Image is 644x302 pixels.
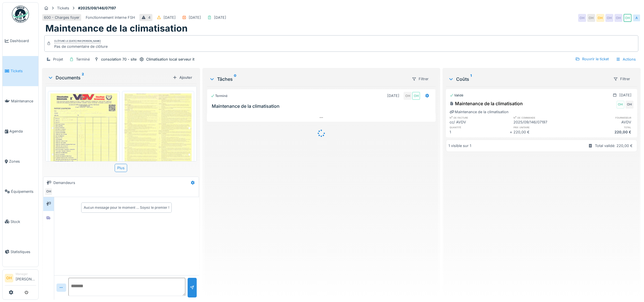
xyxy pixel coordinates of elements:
[448,143,471,148] div: 1 visible sur 1
[148,15,150,20] div: 4
[448,76,609,82] div: Coûts
[450,100,523,107] div: Maintenance de la climatisation
[624,14,632,22] div: OH
[11,189,36,194] span: Équipements
[412,92,420,100] div: OH
[605,14,613,22] div: OH
[3,177,38,207] a: Équipements
[613,55,638,63] div: Actions
[45,188,53,196] div: OH
[573,119,633,125] div: AVDV
[573,125,633,129] h6: total
[573,129,633,135] div: 220,00 €
[3,26,38,56] a: Dashboard
[611,75,633,83] div: Filtrer
[513,119,574,125] div: 2025/09/146/07197
[84,205,169,210] div: Aucun message pour le moment … Soyez le premier !
[595,143,633,148] div: Total validé: 220,00 €
[53,57,63,62] div: Projet
[123,92,192,190] img: lllli1yx11fqbnjjkr1kqcc7otsg
[209,76,407,82] div: Tâches
[189,15,201,20] div: [DATE]
[513,125,574,129] h6: prix unitaire
[45,23,188,34] h1: Maintenance de la climatisation
[10,38,36,44] span: Dashboard
[578,14,586,22] div: OH
[146,57,194,62] div: Climatisation local serveur it
[9,129,36,134] span: Agenda
[513,116,574,119] h6: n° de commande
[86,15,135,20] div: Fonctionnement interne FSH
[633,14,641,22] div: A
[510,129,513,135] div: ×
[573,55,611,63] div: Rouvrir le ticket
[513,129,574,135] div: 220,00 €
[48,74,170,81] div: Documents
[450,116,510,119] h6: n° de facture
[587,14,595,22] div: OH
[211,94,228,98] div: Terminé
[409,75,431,83] div: Filtrer
[115,164,127,172] div: Plus
[170,74,194,81] div: Ajouter
[450,119,510,125] div: cc/ AVDV
[614,14,622,22] div: OH
[163,15,176,20] div: [DATE]
[11,219,36,224] span: Stock
[16,272,36,276] div: Manager
[16,272,36,284] li: [PERSON_NAME]
[3,116,38,146] a: Agenda
[619,92,632,98] div: [DATE]
[11,98,36,104] span: Maintenance
[387,93,399,98] div: [DATE]
[573,116,633,119] h6: fournisseur
[76,5,118,11] strong: #2025/09/146/07197
[76,57,90,62] div: Terminé
[57,5,69,11] div: Tickets
[82,74,84,81] sup: 2
[596,14,604,22] div: OH
[3,86,38,116] a: Maintenance
[5,274,13,282] li: OH
[12,6,29,23] img: Badge_color-CXgf-gQk.svg
[49,92,118,190] img: sdrbk1tg1xleqarcq8t91xq50c2v
[450,109,509,115] div: Maintenance de la climatisation
[53,180,75,185] div: Demandeurs
[54,39,101,43] div: Clôturé le [DATE] par [PERSON_NAME]
[214,15,226,20] div: [DATE]
[212,104,433,109] h3: Maintenance de la climatisation
[626,101,633,109] div: OH
[3,237,38,267] a: Statistiques
[11,249,36,255] span: Statistiques
[234,76,236,82] sup: 0
[470,76,472,82] sup: 1
[3,206,38,237] a: Stock
[450,93,463,98] div: Validé
[11,68,36,74] span: Tickets
[616,101,624,109] div: OH
[404,92,412,100] div: OH
[9,159,36,164] span: Zones
[3,56,38,86] a: Tickets
[101,57,137,62] div: consolation 70 - site
[54,44,108,49] div: Pas de commentaire de clôture
[450,125,510,129] h6: quantité
[5,272,36,286] a: OH Manager[PERSON_NAME]
[450,129,510,135] div: 1
[44,15,79,20] div: 600 - Charges foyer
[3,146,38,177] a: Zones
